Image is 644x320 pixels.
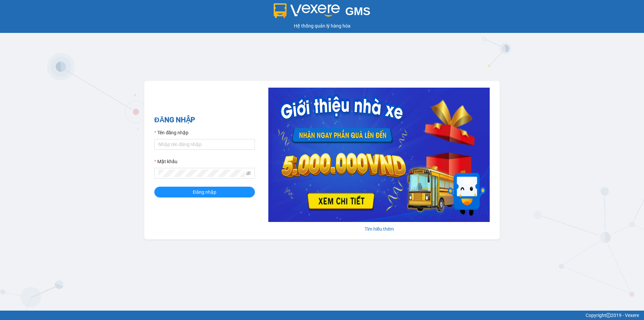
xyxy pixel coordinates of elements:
h2: ĐĂNG NHẬP [154,115,255,126]
span: eye-invisible [246,171,251,176]
img: logo 2 [274,3,340,18]
span: copyright [606,313,611,318]
div: Hệ thống quản lý hàng hóa [2,22,642,30]
label: Tên đăng nhập [154,129,189,136]
a: GMS [274,10,371,15]
span: GMS [345,5,370,17]
img: banner-0 [268,88,490,222]
button: Đăng nhập [154,187,255,197]
input: Tên đăng nhập [154,139,255,150]
label: Mật khẩu [154,158,177,165]
div: Copyright 2019 - Vexere [5,312,639,319]
input: Mật khẩu [158,170,245,177]
div: Tìm hiểu thêm [268,225,490,233]
span: Đăng nhập [193,188,216,196]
